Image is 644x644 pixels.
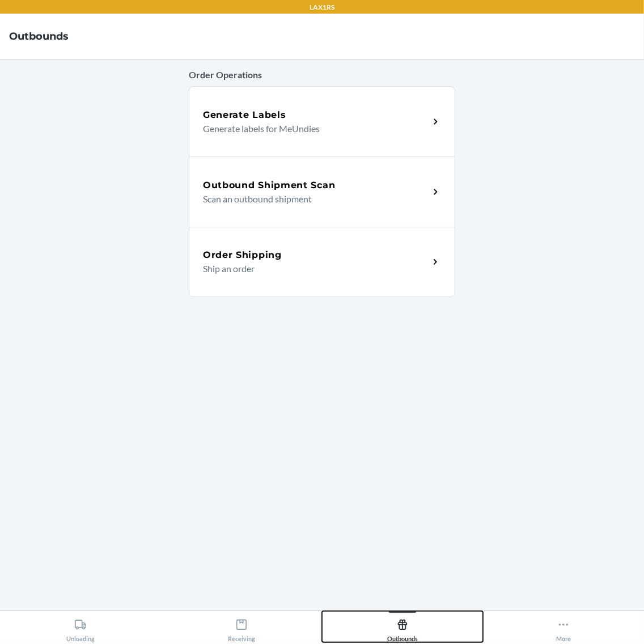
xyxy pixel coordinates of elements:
[203,248,282,262] h5: Order Shipping
[203,262,420,276] p: Ship an order
[228,614,255,642] div: Receiving
[310,2,334,12] p: LAX1RS
[203,122,420,135] p: Generate labels for MeUndies
[556,614,571,642] div: More
[203,108,286,122] h5: Generate Labels
[203,192,420,206] p: Scan an outbound shipment
[161,611,322,642] button: Receiving
[387,614,418,642] div: Outbounds
[189,227,455,297] a: Order ShippingShip an order
[189,156,455,227] a: Outbound Shipment ScanScan an outbound shipment
[66,614,95,642] div: Unloading
[189,68,455,82] p: Order Operations
[483,611,644,642] button: More
[189,86,455,156] a: Generate LabelsGenerate labels for MeUndies
[203,179,335,192] h5: Outbound Shipment Scan
[9,29,69,44] h4: Outbounds
[322,611,483,642] button: Outbounds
